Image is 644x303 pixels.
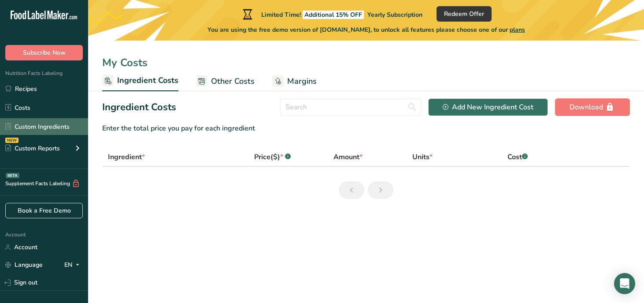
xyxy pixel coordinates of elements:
div: BETA [6,173,19,178]
span: You are using the free demo version of [DOMAIN_NAME], to unlock all features please choose one of... [207,25,525,34]
h2: Ingredient Costs [102,100,176,115]
span: Other Costs [211,75,255,87]
a: Book a Free Demo [5,203,83,218]
div: EN [64,260,83,270]
div: My Costs [88,55,644,71]
a: Other Costs [196,71,255,91]
a: Ingredient Costs [102,71,178,92]
a: Margins [272,71,317,91]
div: Download [570,102,615,112]
a: Previous page [339,181,364,199]
div: Price($) [254,152,291,162]
div: Units [412,152,433,162]
a: Next page [368,181,393,199]
span: Subscribe Now [23,48,66,57]
span: Margins [287,75,317,87]
span: Ingredient Costs [117,75,178,86]
div: NEW [5,138,19,143]
button: Add New Ingredient Cost [428,98,548,116]
div: Limited Time! [241,9,422,19]
span: plans [510,26,525,34]
span: Redeem Offer [444,9,484,19]
span: Additional 15% OFF [303,11,364,19]
div: Enter the total price you pay for each ingredient [102,123,630,134]
a: Language [5,257,43,273]
span: Yearly Subscription [367,11,422,19]
input: Search [280,98,421,116]
div: Amount [333,152,363,162]
button: Subscribe Now [5,45,83,60]
div: Custom Reports [5,144,60,153]
div: Add New Ingredient Cost [443,102,533,112]
div: Ingredient [108,152,145,162]
div: Open Intercom Messenger [614,273,635,294]
div: Cost [507,152,528,162]
button: Download [555,98,630,116]
button: Redeem Offer [437,6,492,22]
